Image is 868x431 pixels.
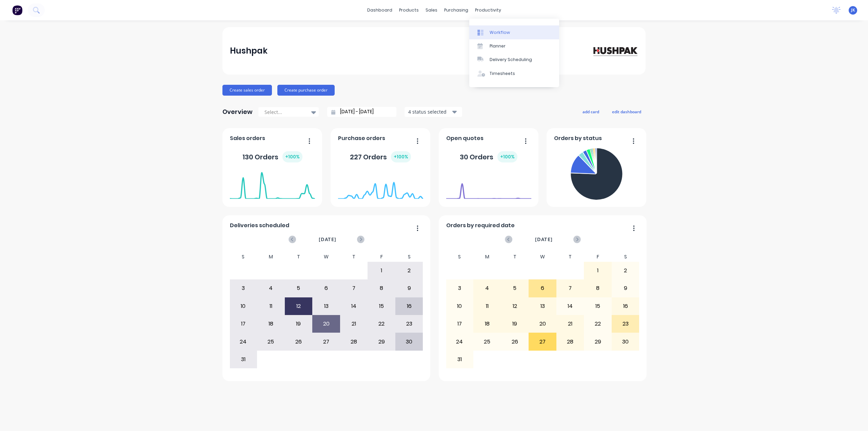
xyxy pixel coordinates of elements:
div: + 100 % [391,151,411,162]
div: 9 [396,280,423,297]
a: Timesheets [469,67,559,80]
div: S [612,252,639,262]
div: S [230,252,257,262]
div: 4 [474,280,501,297]
div: 16 [612,298,639,315]
div: 14 [340,298,368,315]
div: W [312,252,340,262]
div: productivity [472,5,505,15]
a: Workflow [469,25,559,39]
div: 23 [612,315,639,332]
div: 8 [584,280,611,297]
div: 30 [396,333,423,350]
span: JK [851,7,855,13]
div: M [473,252,501,262]
div: 4 status selected [408,108,451,115]
div: 12 [501,298,529,315]
div: 8 [368,280,395,297]
div: 3 [230,280,257,297]
div: 12 [285,298,312,315]
div: 2 [396,262,423,279]
div: 10 [230,298,257,315]
span: Deliveries scheduled [230,221,289,230]
div: 26 [501,333,529,350]
div: 16 [396,298,423,315]
div: Workflow [490,30,510,36]
div: 25 [474,333,501,350]
div: 28 [340,333,368,350]
div: 3 [446,280,473,297]
span: Open quotes [446,134,484,142]
div: 24 [446,333,473,350]
div: 24 [230,333,257,350]
div: 2 [612,262,639,279]
span: Purchase orders [338,134,385,142]
span: [DATE] [319,236,336,243]
div: 15 [584,298,611,315]
div: 27 [529,333,556,350]
div: 13 [529,298,556,315]
div: 4 [257,280,284,297]
div: W [529,252,556,262]
div: + 100 % [282,151,302,162]
div: 7 [340,280,368,297]
div: 21 [340,315,368,332]
div: 20 [529,315,556,332]
div: T [340,252,368,262]
div: 17 [230,315,257,332]
span: Sales orders [230,134,265,142]
div: 30 Orders [460,151,517,162]
div: 21 [557,315,584,332]
div: sales [422,5,441,15]
div: 22 [368,315,395,332]
div: 19 [501,315,529,332]
div: T [501,252,529,262]
div: 5 [501,280,529,297]
div: 1 [368,262,395,279]
div: 23 [396,315,423,332]
div: Delivery Scheduling [490,57,532,63]
div: 19 [285,315,312,332]
div: 6 [313,280,340,297]
span: Orders by required date [446,221,515,230]
div: 18 [474,315,501,332]
button: Create purchase order [277,85,335,96]
div: T [556,252,584,262]
button: Create sales order [222,85,272,96]
div: 18 [257,315,284,332]
img: Factory [12,5,22,15]
div: 6 [529,280,556,297]
div: 27 [313,333,340,350]
div: 29 [584,333,611,350]
div: S [446,252,474,262]
button: 4 status selected [405,107,462,117]
div: 20 [313,315,340,332]
button: edit dashboard [608,107,646,116]
button: add card [578,107,604,116]
div: Hushpak [230,44,268,58]
div: 31 [230,351,257,368]
div: 31 [446,351,473,368]
span: Orders by status [554,134,602,142]
span: [DATE] [535,236,553,243]
img: Hushpak [591,45,638,57]
div: 28 [557,333,584,350]
div: 22 [584,315,611,332]
div: 26 [285,333,312,350]
div: Overview [222,105,253,119]
div: + 100 % [497,151,517,162]
div: 25 [257,333,284,350]
div: 5 [285,280,312,297]
a: dashboard [364,5,396,15]
div: 11 [474,298,501,315]
div: 10 [446,298,473,315]
div: T [285,252,313,262]
a: Planner [469,39,559,53]
div: 11 [257,298,284,315]
div: 29 [368,333,395,350]
a: Delivery Scheduling [469,53,559,66]
div: 130 Orders [242,151,302,162]
div: 17 [446,315,473,332]
div: 15 [368,298,395,315]
div: 30 [612,333,639,350]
